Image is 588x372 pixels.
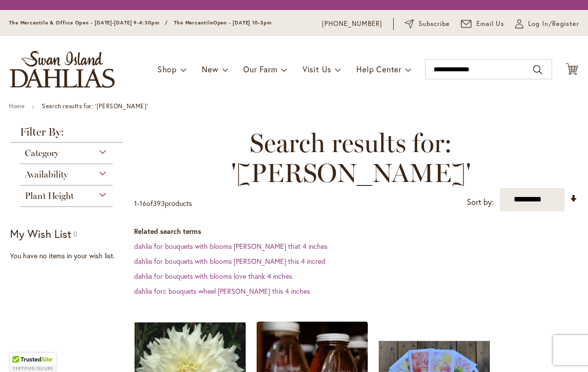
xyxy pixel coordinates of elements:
[134,256,325,266] a: dahlia for bouquets with blooms [PERSON_NAME] this 4 incred
[213,19,272,26] span: Open - [DATE] 10-3pm
[10,251,129,261] div: You have no items in your wish list.
[134,198,137,208] span: 1
[476,19,505,29] span: Email Us
[9,102,24,110] a: Home
[10,127,123,143] strong: Filter By:
[10,226,71,241] strong: My Wish List
[461,19,505,29] a: Email Us
[419,19,450,29] span: Subscribe
[134,128,568,188] span: Search results for: '[PERSON_NAME]'
[153,198,165,208] span: 393
[467,193,494,211] label: Sort by:
[515,19,579,29] a: Log In/Register
[42,102,148,110] strong: Search results for: '[PERSON_NAME]'
[10,51,115,88] a: store logo
[134,271,292,281] a: dahlia for bouquets with blooms love thank 4 inches
[405,19,450,29] a: Subscribe
[140,198,147,208] span: 16
[134,195,192,211] p: - of products
[25,169,68,180] span: Availability
[533,62,542,78] button: Search
[243,64,277,74] span: Our Farm
[157,64,177,74] span: Shop
[9,19,213,26] span: The Mercantile & Office Open - [DATE]-[DATE] 9-4:30pm / The Mercantile
[322,19,382,29] a: [PHONE_NUMBER]
[202,64,218,74] span: New
[25,148,59,159] span: Category
[10,353,56,372] div: TrustedSite Certified
[356,64,402,74] span: Help Center
[134,241,327,251] a: dahlia for bouquets with blooms [PERSON_NAME] that 4 inches
[134,226,578,236] dt: Related search terms
[134,286,310,296] a: dahlia forc bouquets wheel [PERSON_NAME] this 4 inches
[528,19,579,29] span: Log In/Register
[25,190,74,201] span: Plant Height
[302,64,331,74] span: Visit Us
